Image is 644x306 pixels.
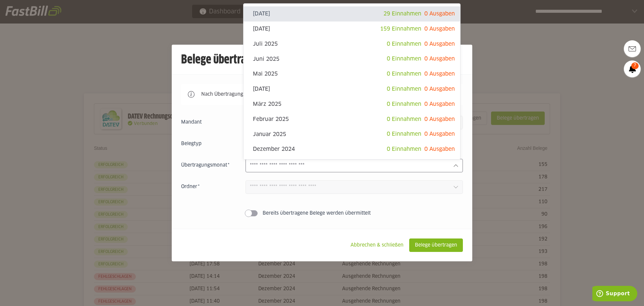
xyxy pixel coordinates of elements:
sl-option: [DATE] [244,21,460,37]
span: 0 Ausgaben [424,41,455,47]
span: 0 Ausgaben [424,56,455,61]
span: 0 Ausgaben [424,131,455,137]
span: 0 Einnahmen [387,86,421,92]
iframe: Öffnet ein Widget, in dem Sie weitere Informationen finden [592,286,637,303]
a: 7 [624,60,641,77]
sl-option: Januar 2025 [244,127,460,142]
span: 0 Einnahmen [387,131,421,137]
span: 0 Ausgaben [424,26,455,32]
span: 0 Ausgaben [424,11,455,16]
span: 0 Ausgaben [424,146,455,152]
sl-option: [DATE] [244,82,460,97]
span: 7 [631,62,639,69]
span: 0 Ausgaben [424,71,455,77]
span: 0 Einnahmen [387,71,421,77]
span: 29 Einnahmen [383,11,421,16]
span: 0 Einnahmen [387,101,421,107]
span: 0 Einnahmen [387,146,421,152]
span: 0 Ausgaben [424,101,455,107]
span: 0 Einnahmen [387,117,421,122]
span: 0 Ausgaben [424,117,455,122]
sl-option: Mai 2025 [244,67,460,82]
sl-button: Abbrechen & schließen [345,238,409,252]
sl-option: März 2025 [244,97,460,112]
sl-switch: Bereits übertragene Belege werden übermittelt [181,210,463,217]
span: 159 Einnahmen [380,26,421,32]
sl-option: Februar 2025 [244,112,460,127]
span: 0 Ausgaben [424,86,455,92]
span: 0 Einnahmen [387,41,421,47]
sl-option: [DATE] [244,6,460,21]
sl-option: [DATE] [244,157,460,172]
sl-option: Juli 2025 [244,37,460,52]
sl-button: Belege übertragen [409,238,463,252]
sl-option: Juni 2025 [244,51,460,67]
sl-option: Dezember 2024 [244,142,460,157]
span: 0 Einnahmen [387,56,421,61]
